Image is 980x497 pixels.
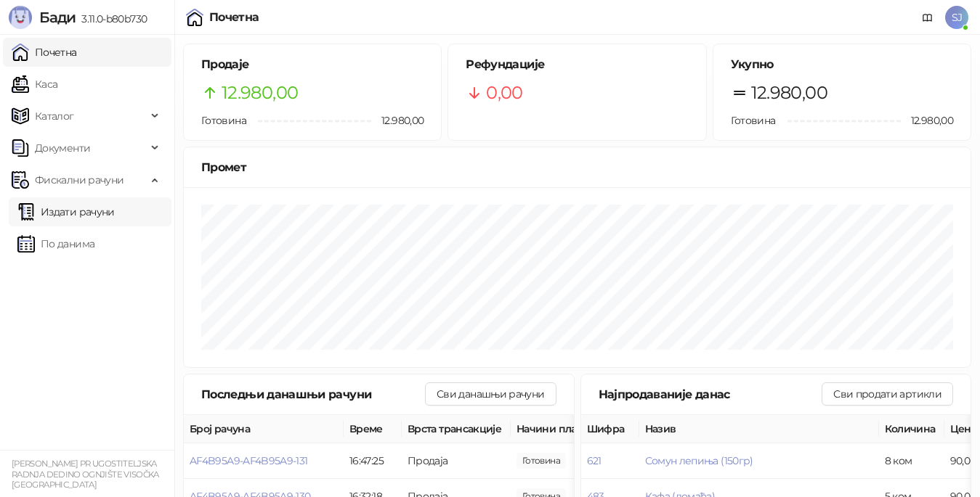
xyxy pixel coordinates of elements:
[751,79,827,107] span: 12.980,00
[201,158,953,176] div: Промет
[184,415,344,443] th: Број рачуна
[201,114,246,127] span: Готовина
[371,112,424,128] span: 12.980,00
[731,56,953,73] h5: Укупно
[209,12,259,23] div: Почетна
[344,443,402,479] td: 16:47:25
[599,385,822,403] div: Најпродаваније данас
[587,454,602,467] button: 621
[901,112,953,128] span: 12.980,00
[517,453,566,469] span: 4.500,00
[190,454,308,467] button: AF4B95A9-AF4B95A9-131
[425,382,556,406] button: Сви данашњи рачуни
[39,9,76,26] span: Бади
[879,443,944,479] td: 8 ком
[645,454,753,467] button: Сомун лепиња (150гр)
[402,443,511,479] td: Продаја
[201,56,424,73] h5: Продаје
[12,459,159,490] small: [PERSON_NAME] PR UGOSTITELJSKA RADNJA DEDINO OGNJIŠTE VISOČKA [GEOGRAPHIC_DATA]
[402,415,511,443] th: Врста трансакције
[35,134,90,163] span: Документи
[945,6,968,29] span: SJ
[12,38,77,67] a: Почетна
[344,415,402,443] th: Време
[17,197,115,226] a: Издати рачуни
[201,385,425,403] div: Последњи данашњи рачуни
[916,6,939,29] a: Документација
[511,415,656,443] th: Начини плаћања
[9,6,32,29] img: Logo
[222,79,298,107] span: 12.980,00
[879,415,944,443] th: Количина
[35,102,74,131] span: Каталог
[731,114,776,127] span: Готовина
[76,12,147,25] span: 3.11.0-b80b730
[822,382,953,406] button: Сви продати артикли
[486,79,522,107] span: 0,00
[35,165,123,194] span: Фискални рачуни
[466,56,688,73] h5: Рефундације
[12,70,57,99] a: Каса
[581,415,639,443] th: Шифра
[17,229,94,258] a: По данима
[639,415,879,443] th: Назив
